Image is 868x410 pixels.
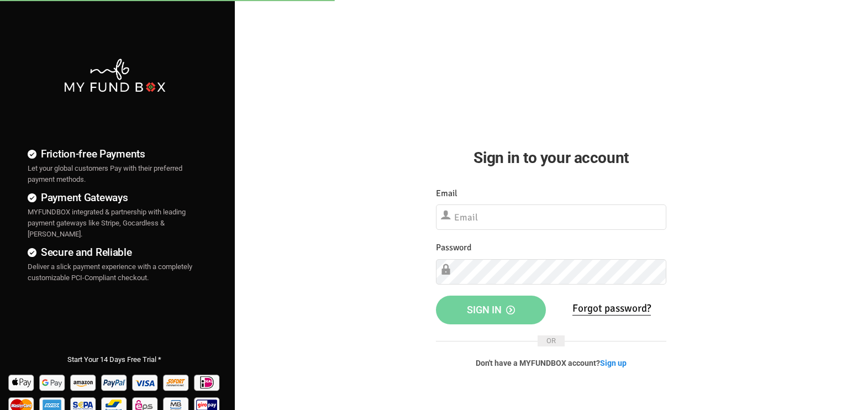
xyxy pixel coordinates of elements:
[436,204,666,230] input: Email
[538,335,565,346] span: OR
[131,371,160,393] img: Visa
[63,57,166,93] img: mfbwhite.png
[28,262,192,282] span: Deliver a slick payment experience with a completely customizable PCI-Compliant checkout.
[467,304,515,316] span: Sign in
[193,371,222,393] img: Ideal Pay
[436,296,546,324] button: Sign in
[38,371,67,393] img: Google Pay
[436,146,666,170] h2: Sign in to your account
[436,358,666,369] p: Don't have a MYFUNDBOX account?
[28,190,202,206] h4: Payment Gateways
[572,302,651,316] a: Forgot password?
[436,187,457,201] label: Email
[100,371,129,393] img: Paypal
[600,359,627,367] a: Sign up
[69,371,98,393] img: Amazon
[162,371,191,393] img: Sofort Pay
[7,371,36,393] img: Apple Pay
[28,244,202,260] h4: Secure and Reliable
[28,208,186,238] span: MYFUNDBOX integrated & partnership with leading payment gateways like Stripe, Gocardless & [PERSO...
[436,241,471,255] label: Password
[28,146,202,162] h4: Friction-free Payments
[28,164,182,183] span: Let your global customers Pay with their preferred payment methods.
